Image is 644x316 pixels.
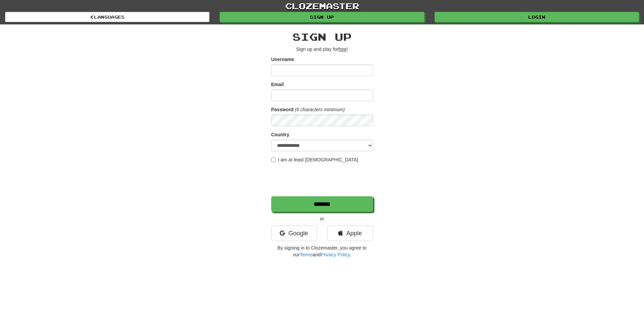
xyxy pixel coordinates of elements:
[295,107,345,112] em: (6 characters minimum)
[271,131,290,138] label: Country
[300,252,313,257] a: Terms
[338,46,347,52] u: free
[271,56,294,63] label: Username
[271,166,374,193] iframe: reCAPTCHA
[271,31,373,42] h2: Sign up
[271,244,373,258] p: By signing in to Clozemaster, you agree to our and .
[220,12,424,22] a: Sign up
[271,106,294,113] label: Password
[271,46,373,53] p: Sign up and play for !
[271,225,317,241] a: Google
[320,252,350,257] a: Privacy Policy
[271,156,358,163] label: I am at least [DEMOGRAPHIC_DATA]
[271,81,284,88] label: Email
[271,215,373,222] p: or
[271,158,276,162] input: I am at least [DEMOGRAPHIC_DATA]
[435,12,639,22] a: Login
[327,225,373,241] a: Apple
[5,12,209,22] a: Languages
